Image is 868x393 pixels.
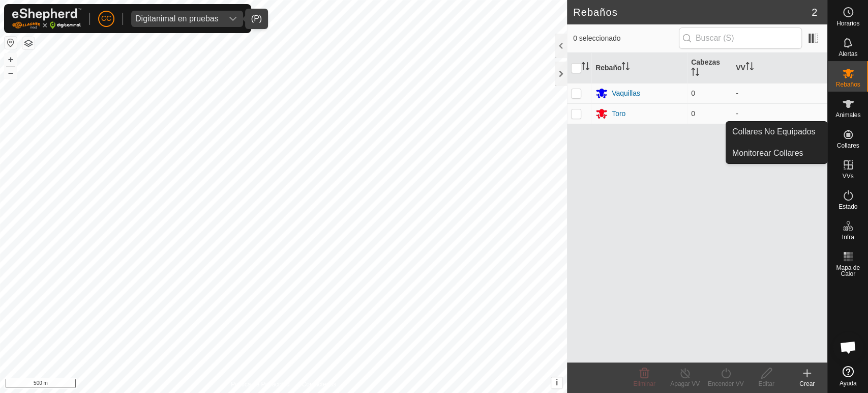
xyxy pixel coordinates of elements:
[732,103,827,124] td: -
[131,11,223,27] span: Digitanimal en pruebas
[612,88,640,99] div: Vaquillas
[691,89,695,97] span: 0
[745,64,754,72] p-sorticon: Activar para ordenar
[612,108,625,119] div: Toro
[135,15,219,23] div: Digitanimal en pruebas
[691,69,699,77] p-sorticon: Activar para ordenar
[732,83,827,103] td: -
[726,143,827,163] a: Monitorear Collares
[621,64,630,72] p-sorticon: Activar para ordenar
[746,379,787,388] div: Editar
[591,53,687,83] th: Rebaño
[679,27,802,49] input: Buscar (S)
[665,379,705,388] div: Apagar VV
[705,379,746,388] div: Encender VV
[101,13,111,24] span: CC
[833,332,863,362] a: Chat abierto
[5,37,17,49] button: Restablecer Mapa
[835,81,860,88] span: Rebaños
[22,37,35,49] button: Capas del Mapa
[835,112,860,118] span: Animales
[732,147,803,159] span: Monitorear Collares
[828,362,868,390] a: Ayuda
[787,379,827,388] div: Crear
[573,6,812,18] h2: Rebaños
[556,378,558,387] span: i
[839,51,857,57] span: Alertas
[231,380,289,389] a: Política de Privacidad
[5,53,17,66] button: +
[839,204,857,210] span: Estado
[551,377,562,388] button: i
[840,380,857,386] span: Ayuda
[302,380,336,389] a: Contáctenos
[5,67,17,79] button: –
[691,109,695,118] span: 0
[836,143,859,149] span: Collares
[732,53,827,83] th: VV
[581,64,589,72] p-sorticon: Activar para ordenar
[633,380,655,387] span: Eliminar
[836,20,859,26] span: Horarios
[223,11,243,27] div: dropdown trigger
[842,173,853,179] span: VVs
[12,8,81,29] img: Logo Gallagher
[842,234,854,240] span: Infra
[687,53,732,83] th: Cabezas
[726,122,827,142] a: Collares No Equipados
[573,33,679,44] span: 0 seleccionado
[732,126,816,138] span: Collares No Equipados
[812,5,817,20] span: 2
[830,265,865,277] span: Mapa de Calor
